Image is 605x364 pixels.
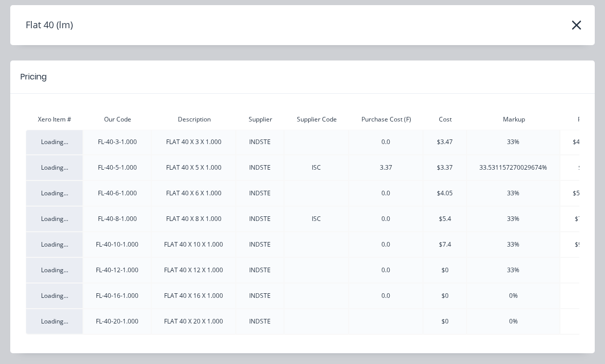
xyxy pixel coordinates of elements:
div: FL-40-12-1.000 [84,266,151,275]
div: INDSTE [236,189,284,198]
div: ISC [285,214,348,224]
span: Loading... [41,266,68,274]
span: Loading... [41,137,68,146]
div: 33% [467,240,559,249]
div: $0 [423,317,466,326]
div: INDSTE [236,291,284,300]
div: FL-40-10-1.000 [84,240,151,249]
div: 33% [467,137,559,147]
div: 0.0 [349,214,422,224]
div: $3.37 [423,163,466,172]
div: 33% [467,214,559,224]
div: Supplier Code [285,115,349,124]
div: Pricing [21,71,47,83]
div: 3.37 [349,163,422,172]
div: 0.0 [349,137,422,147]
span: Loading... [41,291,68,300]
div: 0.0 [349,189,422,198]
div: Cost [423,115,467,124]
div: FLAT 40 X 5 X 1.000 [152,163,235,172]
div: FL-40-8-1.000 [84,214,151,224]
div: $4.05 [423,189,466,198]
span: Loading... [41,163,68,172]
span: Loading... [41,317,68,326]
div: INDSTE [236,163,284,172]
h4: Flat 40 (lm) [10,15,73,35]
div: FLAT 40 X 10 X 1.000 [152,240,235,249]
div: FL-40-16-1.000 [84,291,151,300]
div: 33.531157270029674% [467,163,559,172]
div: FLAT 40 X 12 X 1.000 [152,266,235,275]
div: FL-40-5-1.000 [84,163,151,172]
div: 0.0 [349,266,422,275]
div: 0% [467,317,559,326]
div: Supplier [236,115,285,124]
div: ISC [285,163,348,172]
div: FLAT 40 X 20 X 1.000 [152,317,235,326]
div: 0.0 [349,291,422,300]
div: INDSTE [236,266,284,275]
span: Loading... [41,240,68,249]
div: 0.0 [349,240,422,249]
div: INDSTE [236,214,284,224]
div: INDSTE [236,240,284,249]
div: FLAT 40 X 3 X 1.000 [152,137,235,147]
div: FLAT 40 X 6 X 1.000 [152,189,235,198]
div: FL-40-3-1.000 [84,137,151,147]
div: INDSTE [236,317,284,326]
div: $3.47 [423,137,466,147]
div: FL-40-6-1.000 [84,189,151,198]
span: Loading... [41,189,68,197]
div: $7.4 [423,240,466,249]
div: Our Code [84,115,152,124]
div: FL-40-20-1.000 [84,317,151,326]
div: Purchase Cost (F) [349,115,423,124]
div: $5.4 [423,214,466,224]
div: $0 [423,266,466,275]
div: $0 [423,291,466,300]
div: INDSTE [236,137,284,147]
div: 0% [467,291,559,300]
div: 33% [467,189,559,198]
span: Loading... [41,214,68,223]
div: Xero Item # [26,115,84,124]
div: Markup [467,115,560,124]
div: FLAT 40 X 16 X 1.000 [152,291,235,300]
div: Description [152,115,236,124]
div: 33% [467,266,559,275]
div: FLAT 40 X 8 X 1.000 [152,214,235,224]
